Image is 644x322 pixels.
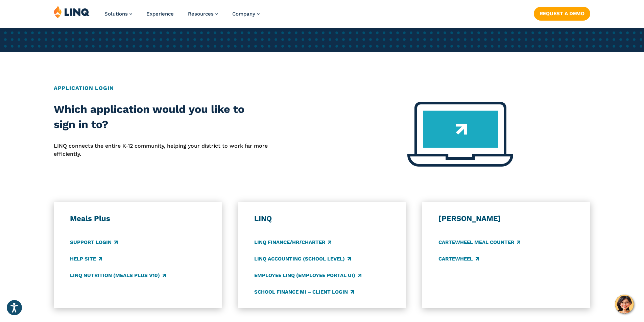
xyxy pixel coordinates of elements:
[232,11,260,17] a: Company
[70,239,118,246] a: Support Login
[146,11,174,17] a: Experience
[615,295,634,314] button: Hello, have a question? Let’s chat.
[438,239,520,246] a: CARTEWHEEL Meal Counter
[104,5,260,28] nav: Primary Navigation
[254,255,351,263] a: LINQ Accounting (school level)
[188,11,218,17] a: Resources
[534,5,590,20] nav: Button Navigation
[70,214,206,223] h3: Meals Plus
[254,272,361,279] a: Employee LINQ (Employee Portal UI)
[188,11,214,17] span: Resources
[254,239,331,246] a: LINQ Finance/HR/Charter
[438,214,574,223] h3: [PERSON_NAME]
[232,11,255,17] span: Company
[104,11,128,17] span: Solutions
[70,272,166,279] a: LINQ Nutrition (Meals Plus v10)
[70,255,102,263] a: Help Site
[104,11,132,17] a: Solutions
[254,288,354,296] a: School Finance MI – Client Login
[534,7,590,20] a: Request a Demo
[54,142,268,158] p: LINQ connects the entire K‑12 community, helping your district to work far more efficiently.
[254,214,390,223] h3: LINQ
[54,84,590,92] h2: Application Login
[54,102,268,132] h2: Which application would you like to sign in to?
[438,255,479,263] a: CARTEWHEEL
[54,5,90,18] img: LINQ | K‑12 Software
